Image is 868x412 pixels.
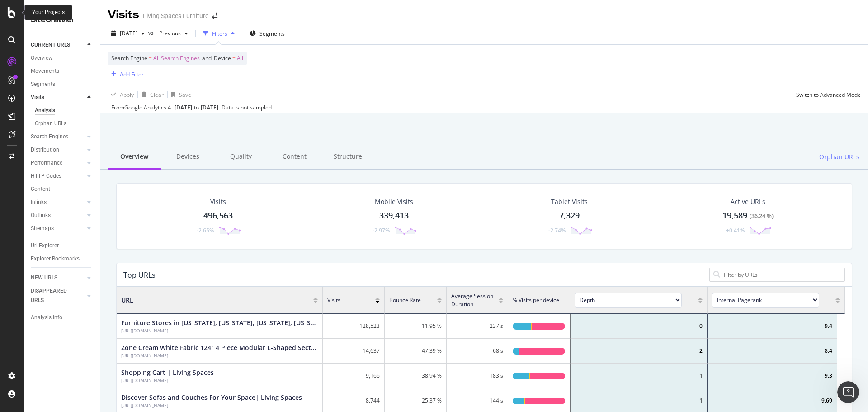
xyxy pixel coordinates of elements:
div: Mobile Visits [375,197,413,206]
div: Save [179,91,191,99]
div: Zone Cream White Fabric 124" 4 Piece Modular L-Shaped Sectional with 2 Corners 1 Armless Chair & ... [121,352,318,359]
div: Content [31,185,50,194]
input: Filter by URLs [723,270,841,279]
div: Content [268,145,321,170]
div: 9.3 [708,364,837,388]
div: 339,413 [379,210,409,222]
span: = [149,54,152,62]
div: Overview [108,145,161,170]
span: Bounce Rate [389,296,421,304]
div: [DATE] [175,104,192,112]
span: Visits [327,296,340,304]
div: Discover Sofas and Couches For Your Space| Living Spaces [121,393,302,402]
span: [object Object] [712,293,831,308]
div: arrow-right-arrow-left [212,13,217,19]
span: All Search Engines [153,52,200,65]
button: Add Filter [108,69,144,80]
div: Living Spaces Furniture [143,11,208,20]
span: = [232,54,236,62]
a: NEW URLS [31,273,85,283]
div: Visits [210,197,226,206]
div: Top URLs [123,270,156,279]
div: 8.4 [708,339,837,364]
div: Explorer Bookmarks [31,254,80,264]
div: Shopping Cart | Living Spaces [121,368,214,377]
button: [DATE] [108,26,148,41]
div: 9.4 [708,314,837,339]
button: Switch to Advanced Mode [793,87,861,102]
div: 1 [570,364,708,388]
div: Segments [31,80,55,89]
a: Segments [31,80,94,89]
div: Search Engines [31,132,68,142]
div: 183 s [447,364,509,388]
div: Visits [108,7,139,23]
div: Shopping Cart | Living Spaces [121,377,214,384]
div: 0 [570,314,708,339]
div: Performance [31,158,62,168]
span: Device [214,54,231,62]
div: Overview [31,53,52,63]
div: 237 s [447,314,509,339]
div: Tablet Visits [551,197,588,206]
div: Apply [120,91,134,99]
span: Segments [259,30,285,38]
span: Average Session Duration [451,292,495,308]
span: % Visits per device [513,296,559,304]
a: Explorer Bookmarks [31,254,94,264]
a: Sitemaps [31,224,85,233]
button: Segments [246,26,288,41]
div: HTTP Codes [31,171,61,181]
div: 496,563 [203,210,233,222]
div: ( 36.24 % ) [750,212,774,220]
button: Filters [199,26,238,41]
div: 128,523 [323,314,385,339]
button: Clear [138,87,164,102]
span: All [237,52,243,65]
button: Apply [108,87,134,102]
a: Analysis [35,106,94,115]
a: HTTP Codes [31,171,85,181]
a: Distribution [31,145,85,155]
div: Url Explorer [31,241,59,251]
a: Url Explorer [31,241,94,251]
a: Movements [31,66,94,76]
a: CURRENT URLS [31,40,85,50]
a: Visits [31,93,85,102]
div: Analysis Info [31,313,62,322]
a: Content [31,185,94,194]
div: From Google Analytics 4 - to Data is not sampled [111,104,272,112]
div: CURRENT URLS [31,40,70,50]
div: Quality [214,145,268,170]
a: Orphan URLs [35,119,94,128]
div: Zone Cream White Fabric 124" 4 Piece Modular L-Shaped Sectional with 2 Corners 1 Armless Chair & ... [121,343,318,352]
span: URL [121,296,133,305]
div: Sitemaps [31,224,54,233]
div: Furniture Stores in California, Nevada, Arizona, Texas & Utah | Living Spaces [121,318,318,327]
span: vs [148,29,156,37]
a: Search Engines [31,132,85,142]
a: Inlinks [31,198,85,207]
div: 2 [570,339,708,364]
div: Visits [31,93,44,102]
span: Previous [156,29,181,37]
div: 38.94 % [385,364,447,388]
div: Switch to Advanced Mode [796,91,861,99]
div: Devices [161,145,214,170]
div: Analysis [35,106,55,115]
button: Save [168,87,191,102]
div: +0.41% [726,227,745,234]
div: Outlinks [31,211,51,220]
div: -2.74% [548,227,566,234]
a: Outlinks [31,211,85,220]
div: Furniture Stores in California, Nevada, Arizona, Texas & Utah | Living Spaces [121,327,318,334]
div: Distribution [31,145,59,155]
a: Analysis Info [31,313,94,322]
div: Discover Sofas and Couches For Your Space| Living Spaces [121,402,302,408]
div: 11.95 % [385,314,447,339]
iframe: Intercom live chat [837,381,859,403]
div: Filters [212,30,227,38]
div: Orphan URLs [35,119,66,128]
div: 9,166 [323,364,385,388]
span: Active URLs [731,197,765,206]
